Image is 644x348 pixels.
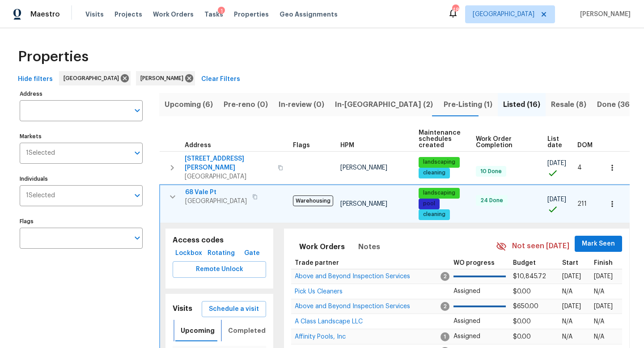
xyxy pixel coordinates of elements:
[513,334,531,340] span: $0.00
[594,318,604,325] span: N/A
[295,303,410,310] span: Above and Beyond Inspection Services
[20,219,143,224] label: Flags
[473,10,534,19] span: [GEOGRAPHIC_DATA]
[441,332,449,341] span: 1
[562,318,572,325] span: N/A
[444,98,492,111] span: Pre-Listing (1)
[453,260,495,266] span: WO progress
[205,245,237,262] button: Rotating
[476,136,532,149] span: Work Order Completion
[577,165,582,171] span: 4
[576,10,631,19] span: [PERSON_NAME]
[594,334,604,340] span: N/A
[562,303,581,310] span: [DATE]
[295,318,363,325] span: A Class Landscape LLC
[201,74,240,85] span: Clear Filters
[185,188,247,197] span: 68 Vale Pt
[513,303,538,310] span: $650.00
[153,10,194,19] span: Work Orders
[30,10,60,19] span: Maestro
[185,154,272,172] span: [STREET_ADDRESS][PERSON_NAME]
[293,142,310,149] span: Flags
[551,98,586,111] span: Resale (8)
[340,165,387,171] span: [PERSON_NAME]
[224,98,268,111] span: Pre-reno (0)
[295,260,339,266] span: Trade partner
[280,10,338,19] span: Geo Assignments
[577,201,587,207] span: 211
[173,236,266,245] h5: Access codes
[204,11,223,17] span: Tasks
[181,325,215,336] span: Upcoming
[131,147,144,159] button: Open
[241,248,263,259] span: Gate
[419,211,449,218] span: cleaning
[594,303,613,310] span: [DATE]
[358,241,380,253] span: Notes
[165,98,213,111] span: Upcoming (6)
[419,158,459,166] span: landscaping
[295,273,410,280] span: Above and Beyond Inspection Services
[26,149,55,157] span: 1 Selected
[293,195,333,206] span: Warehousing
[295,319,363,324] a: A Class Landscape LLC
[185,142,211,149] span: Address
[594,273,613,280] span: [DATE]
[228,325,266,336] span: Completed
[340,142,354,149] span: HPM
[513,273,546,280] span: $10,845.72
[279,98,324,111] span: In-review (0)
[453,287,505,296] p: Assigned
[547,196,566,203] span: [DATE]
[18,52,89,61] span: Properties
[131,189,144,202] button: Open
[477,197,507,204] span: 24 Done
[419,189,459,197] span: landscaping
[452,5,458,14] div: 48
[20,91,143,97] label: Address
[234,10,269,19] span: Properties
[180,264,259,275] span: Remote Unlock
[209,304,259,315] span: Schedule a visit
[582,238,615,250] span: Mark Seen
[176,248,201,259] span: Lockbox
[512,241,569,251] span: Not seen [DATE]
[562,260,578,266] span: Start
[114,10,142,19] span: Projects
[547,136,562,149] span: List date
[295,289,343,295] span: Pick Us Cleaners
[594,289,604,295] span: N/A
[295,334,346,340] span: Affinity Pools, Inc
[173,261,266,278] button: Remote Unlock
[237,245,266,262] button: Gate
[503,98,540,111] span: Listed (16)
[173,304,192,314] h5: Visits
[441,302,449,311] span: 2
[140,74,187,83] span: [PERSON_NAME]
[136,71,195,85] div: [PERSON_NAME]
[26,192,55,199] span: 1 Selected
[20,176,143,182] label: Individuals
[295,289,343,294] a: Pick Us Cleaners
[513,289,531,295] span: $0.00
[575,236,622,252] button: Mark Seen
[14,71,56,88] button: Hide filters
[208,248,234,259] span: Rotating
[594,260,613,266] span: Finish
[173,245,205,262] button: Lockbox
[131,232,144,244] button: Open
[198,71,244,88] button: Clear Filters
[85,10,104,19] span: Visits
[441,272,449,281] span: 2
[597,98,638,111] span: Done (360)
[299,241,345,253] span: Work Orders
[131,104,144,117] button: Open
[419,200,439,208] span: pool
[419,130,461,149] span: Maintenance schedules created
[513,318,531,325] span: $0.00
[185,197,247,206] span: [GEOGRAPHIC_DATA]
[335,98,433,111] span: In-[GEOGRAPHIC_DATA] (2)
[477,168,505,175] span: 10 Done
[295,274,410,279] a: Above and Beyond Inspection Services
[185,172,272,181] span: [GEOGRAPHIC_DATA]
